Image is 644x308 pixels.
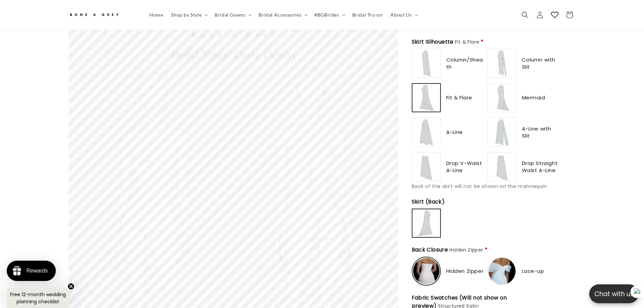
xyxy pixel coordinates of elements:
[10,291,66,305] span: Free 12-month wedding planning checklist
[390,12,412,18] span: About Us
[462,10,507,22] button: Write a review
[522,125,560,139] span: A-Line with Slit
[589,289,639,299] p: Chat with us
[259,12,301,18] span: Bridal Accessories
[26,268,48,274] div: Rewards
[352,12,383,18] span: Bridal Try-on
[488,84,516,111] img: https://cdn.shopify.com/s/files/1/0750/3832/7081/files/mermaid_dee7e2e6-f0b9-4e85-9a0c-8360725759...
[69,9,119,21] img: Bone and Grey Bridal
[413,85,439,111] img: https://cdn.shopify.com/s/files/1/0750/3832/7081/files/fit_and_flare_4a72e90a-0f71-42d7-a592-d461...
[348,8,387,22] a: Bridal Try-on
[446,160,485,174] span: Drop V-Waist A-Line
[255,8,310,22] summary: Bridal Accessories
[412,246,483,254] span: Back Closure
[149,12,163,18] span: Home
[386,8,421,22] summary: About Us
[412,38,480,46] span: Skirt Silhouette
[446,267,484,275] span: Hidden Zipper
[449,246,483,253] span: Hidden Zipper
[145,8,167,22] a: Home
[518,7,532,22] summary: Search
[413,50,440,77] img: https://cdn.shopify.com/s/files/1/0750/3832/7081/files/column_b63d2362-462d-4147-b160-3913c547a70...
[413,210,439,236] img: https://cdn.shopify.com/s/files/1/0750/3832/7081/files/fit_and_flare_-_back_0434a276-9c62-4a34-97...
[412,198,446,206] span: Skirt (Back)
[7,288,69,308] div: Free 12-month wedding planning checklistClose teaser
[211,8,255,22] summary: Bridal Gowns
[488,153,516,180] img: https://cdn.shopify.com/s/files/1/0750/3832/7081/files/drop-straight-waist-aline_17ac0158-d5ad-45...
[589,284,639,303] button: Open chatbox
[522,267,544,275] span: Lace-up
[522,94,545,101] span: Mermaid
[167,8,211,22] summary: Shop by Style
[522,56,560,70] span: Column with Slit
[488,258,516,285] img: https://cdn.shopify.com/s/files/1/0750/3832/7081/files/Closure-lace-up.jpg?v=1756370613
[413,258,439,284] img: https://cdn.shopify.com/s/files/1/0750/3832/7081/files/Closure-zipper.png?v=1756370614
[310,8,348,22] summary: #BGBrides
[446,128,463,136] span: A-Line
[446,94,473,101] span: Fit & Flare
[412,183,547,190] span: Back of the skirt will not be shown on the mannequin
[413,153,440,180] img: https://cdn.shopify.com/s/files/1/0750/3832/7081/files/drop-v-waist-aline_078bfe7f-748c-4646-87b8...
[455,39,479,45] span: Fit & Flare
[488,119,516,146] img: https://cdn.shopify.com/s/files/1/0750/3832/7081/files/a-line_slit_3a481983-194c-46fe-90b3-ce96d0...
[446,56,485,70] span: Column/Sheath
[66,7,139,23] a: Bone and Grey Bridal
[68,283,74,290] button: Close teaser
[413,119,440,146] img: https://cdn.shopify.com/s/files/1/0750/3832/7081/files/a-line_37bf069e-4231-4b1a-bced-7ad1a487183...
[522,160,560,174] span: Drop Straight Waist A-Line
[171,12,201,18] span: Shop by Style
[314,12,339,18] span: #BGBrides
[215,12,245,18] span: Bridal Gowns
[45,39,75,44] a: Write a review
[488,50,516,77] img: https://cdn.shopify.com/s/files/1/0750/3832/7081/files/column_with_slit_95bf325b-2d13-487d-92d3-c...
